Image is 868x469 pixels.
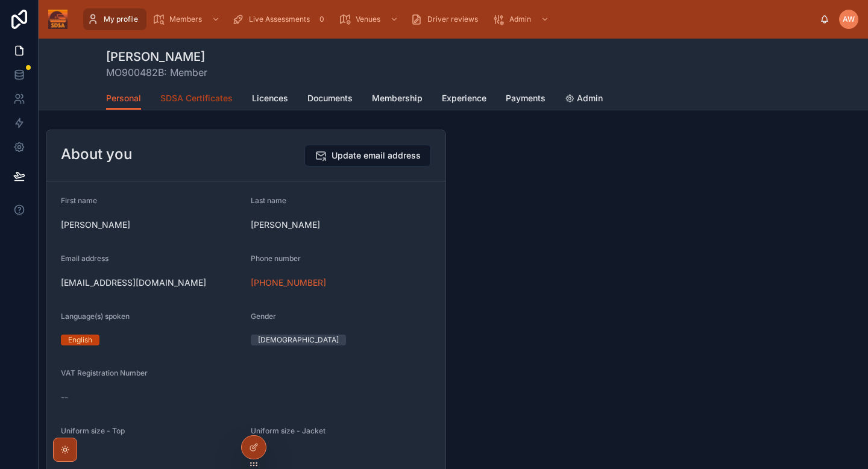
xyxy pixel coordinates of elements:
span: Members [169,14,202,24]
span: Payments [506,92,546,104]
span: Email address [61,254,108,263]
span: Venues [356,14,380,24]
span: Admin [577,92,603,104]
a: Licences [252,87,288,112]
span: Update email address [332,150,421,162]
a: Members [149,8,226,30]
h1: [PERSON_NAME] [106,48,207,65]
a: Admin [489,8,555,30]
a: Personal [106,87,141,110]
a: Live Assessments0 [228,8,333,30]
span: Membership [372,92,423,104]
span: AW [843,14,855,24]
a: Documents [307,87,353,112]
img: App logo [48,10,68,29]
span: First name [61,196,97,205]
div: scrollable content [77,6,820,33]
span: Uniform size - Top [61,426,125,435]
span: Documents [307,92,353,104]
span: Live Assessments [249,14,310,24]
div: [DEMOGRAPHIC_DATA] [258,335,339,345]
a: Driver reviews [407,8,486,30]
a: SDSA Certificates [160,87,233,112]
span: Personal [106,92,141,104]
a: Membership [372,87,423,112]
a: Experience [442,87,486,112]
span: Last name [251,196,286,205]
a: [PHONE_NUMBER] [251,277,326,289]
span: My profile [104,14,138,24]
span: [EMAIL_ADDRESS][DOMAIN_NAME] [61,277,241,289]
span: Driver reviews [427,14,478,24]
button: Update email address [304,145,431,166]
span: Gender [251,312,276,321]
span: Phone number [251,254,301,263]
a: My profile [83,8,146,30]
span: VAT Registration Number [61,368,148,377]
a: Admin [565,87,603,112]
span: [PERSON_NAME] [61,219,241,231]
span: Uniform size - Jacket [251,426,325,435]
span: [PERSON_NAME] [251,219,431,231]
span: Experience [442,92,486,104]
span: Language(s) spoken [61,312,130,321]
span: Licences [252,92,288,104]
a: Venues [335,8,404,30]
a: Payments [506,87,546,112]
span: MO900482B: Member [106,65,207,80]
div: English [68,335,92,345]
span: -- [61,391,68,403]
div: 0 [315,12,329,27]
span: Admin [509,14,531,24]
span: SDSA Certificates [160,92,233,104]
h2: About you [61,145,132,164]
